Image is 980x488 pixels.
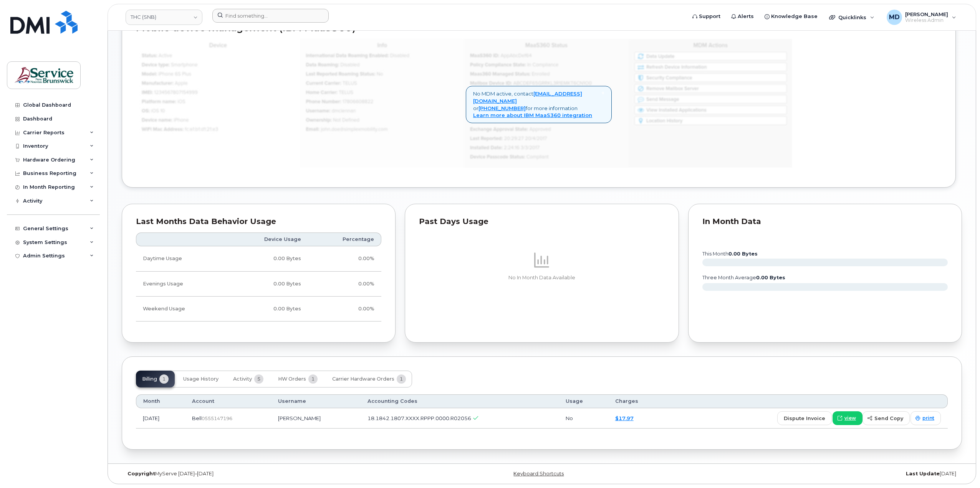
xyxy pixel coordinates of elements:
[136,297,226,321] td: Weekend Usage
[824,10,880,25] div: Quicklinks
[608,394,667,408] th: Charges
[601,89,604,96] span: ×
[702,275,785,280] text: three month average
[136,39,792,168] img: mdm_maas360_data_lg-147edf4ce5891b6e296acbe60ee4acd306360f73f278574cfef86ac192ea0250.jpg
[136,297,381,321] tr: Friday from 6:00pm to Monday 8:00am
[559,408,608,429] td: No
[136,246,226,271] td: Daytime Usage
[889,13,900,22] span: MD
[183,376,219,382] span: Usage History
[185,394,271,408] th: Account
[513,471,564,476] a: Keyboard Shortcuts
[254,374,263,384] span: 5
[226,272,308,297] td: 0.00 Bytes
[308,232,382,246] th: Percentage
[226,232,308,246] th: Device Usage
[397,374,406,384] span: 1
[726,9,759,24] a: Alerts
[271,394,361,408] th: Username
[784,415,825,422] span: dispute invoice
[756,275,785,280] tspan: 0.00 Bytes
[687,9,726,24] a: Support
[226,246,308,271] td: 0.00 Bytes
[473,112,592,118] a: Learn more about IBM MaaS360 integration
[905,11,948,17] span: [PERSON_NAME]
[271,408,361,429] td: [PERSON_NAME]
[682,471,962,477] div: [DATE]
[478,105,526,111] a: [PHONE_NUMBER]
[136,272,226,297] td: Evenings Usage
[905,17,948,23] span: Wireless Admin
[844,415,856,422] span: view
[136,218,381,226] div: Last Months Data Behavior Usage
[881,10,962,25] div: Matthew Deveau
[136,272,381,297] tr: Weekdays from 6:00pm to 8:00am
[361,394,559,408] th: Accounting Codes
[308,374,318,384] span: 1
[127,471,155,476] strong: Copyright
[906,471,940,476] strong: Last Update
[777,411,832,425] button: dispute invoice
[838,14,866,20] span: Quicklinks
[308,272,382,297] td: 0.00%
[728,251,758,257] tspan: 0.00 Bytes
[771,13,818,20] span: Knowledge Base
[910,411,941,425] a: print
[699,13,720,20] span: Support
[226,297,308,321] td: 0.00 Bytes
[466,86,612,123] div: No MDM active, contact or for more information
[419,218,664,226] div: Past Days Usage
[192,415,202,421] span: Bell
[136,23,942,33] h2: Mobile device management (IBM MaaS360)
[922,415,934,422] span: print
[419,274,664,281] p: No In Month Data Available
[332,376,394,382] span: Carrier Hardware Orders
[367,415,471,421] span: 18.1842.1807.XXXX.RPPP.0000.R02056
[559,394,608,408] th: Usage
[862,411,910,425] button: send copy
[212,9,329,23] input: Find something...
[202,415,232,421] span: 0555147196
[308,297,382,321] td: 0.00%
[702,251,758,257] text: this month
[308,246,382,271] td: 0.00%
[702,218,948,226] div: In Month Data
[136,394,185,408] th: Month
[738,13,754,20] span: Alerts
[136,408,185,429] td: [DATE]
[874,415,903,422] span: send copy
[615,415,634,421] a: $17.97
[233,376,252,382] span: Activity
[759,9,823,24] a: Knowledge Base
[122,471,402,477] div: MyServe [DATE]–[DATE]
[278,376,306,382] span: HW Orders
[126,10,202,25] a: THC (SNB)
[601,90,604,96] a: Close
[833,411,862,425] a: view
